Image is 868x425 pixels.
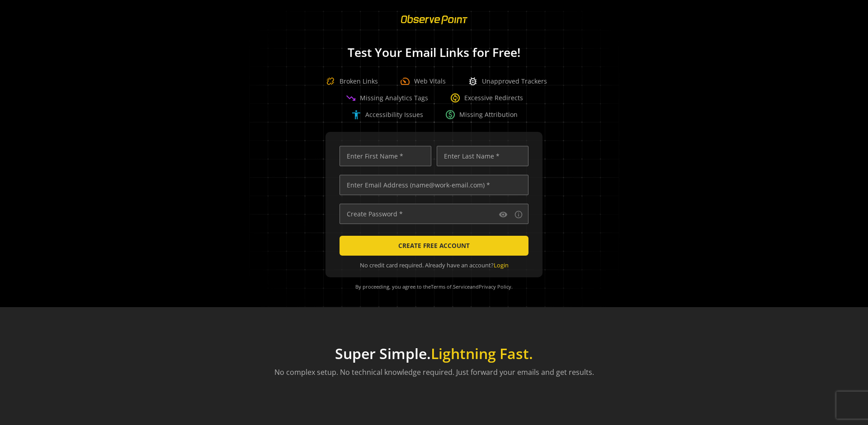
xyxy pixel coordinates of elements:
[499,210,508,219] mat-icon: visibility
[345,93,428,103] div: Missing Analytics Tags
[431,344,533,363] span: Lightning Fast.
[345,93,356,103] span: trending_down
[513,209,524,220] button: Password requirements
[274,367,594,378] p: No complex setup. No technical knowledge required. Just forward your emails and get results.
[337,277,531,296] div: By proceeding, you agree to the and .
[467,76,478,87] span: bug_report
[400,76,446,87] div: Web Vitals
[321,72,378,90] div: Broken Links
[340,204,528,224] input: Create Password *
[274,345,594,362] h1: Super Simple.
[479,283,511,290] a: Privacy Policy
[514,210,523,219] mat-icon: info_outline
[340,236,528,256] button: CREATE FREE ACCOUNT
[467,76,547,87] div: Unapproved Trackers
[437,146,528,166] input: Enter Last Name *
[450,93,461,103] span: change_circle
[400,76,410,87] span: speed
[398,238,470,254] span: CREATE FREE ACCOUNT
[431,283,470,290] a: Terms of Service
[321,72,340,90] img: Broken Link
[445,109,518,120] div: Missing Attribution
[445,109,456,120] span: paid
[235,46,633,59] h1: Test Your Email Links for Free!
[340,146,431,166] input: Enter First Name *
[340,175,528,195] input: Enter Email Address (name@work-email.com) *
[340,261,528,270] div: No credit card required. Already have an account?
[351,109,423,120] div: Accessibility Issues
[450,93,523,103] div: Excessive Redirects
[351,109,362,120] span: accessibility
[494,261,509,269] a: Login
[395,21,473,29] a: ObservePoint Homepage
